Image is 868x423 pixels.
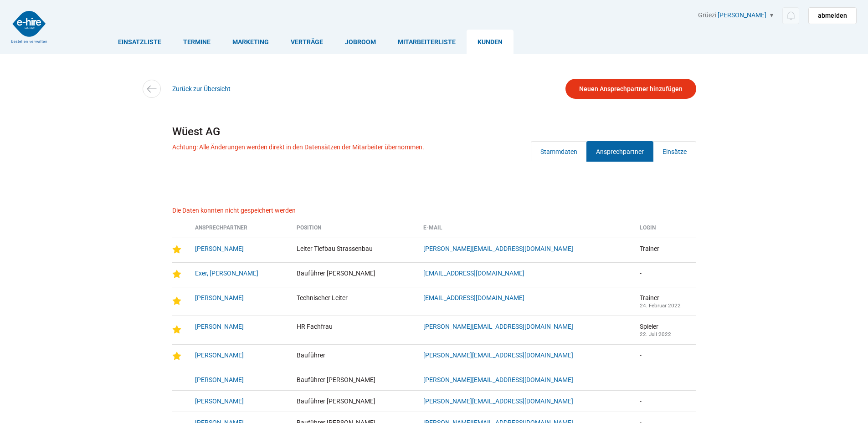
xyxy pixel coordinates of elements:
a: Jobroom [334,30,387,54]
p: Die Daten konnten nicht gespeichert werden [172,207,696,214]
td: Technischer Leiter [290,287,416,316]
img: Star-icon.png [172,325,181,334]
a: [PERSON_NAME] [195,323,244,330]
td: Bauführer [PERSON_NAME] [290,262,416,287]
a: Neuen Ansprechpartner hinzufügen [565,79,696,99]
td: Bauführer [290,344,416,369]
img: Star-icon.png [172,296,181,306]
a: [PERSON_NAME] [195,245,244,252]
td: Trainer [633,238,696,262]
th: Position [290,224,416,238]
a: Einsätze [653,141,696,162]
td: Trainer [633,287,696,316]
td: HR Fachfrau [290,316,416,344]
a: [EMAIL_ADDRESS][DOMAIN_NAME] [423,294,524,301]
td: Leiter Tiefbau Strassenbau [290,238,416,262]
small: 24. Februar 2022 [640,302,681,309]
a: [PERSON_NAME][EMAIL_ADDRESS][DOMAIN_NAME] [423,323,573,330]
a: [PERSON_NAME] [195,376,244,383]
a: Marketing [221,30,280,54]
a: [PERSON_NAME] [718,11,766,19]
img: icon-notification.svg [785,10,796,21]
a: [PERSON_NAME][EMAIL_ADDRESS][DOMAIN_NAME] [423,352,573,359]
img: icon-arrow-left.svg [145,82,158,96]
a: Termine [172,30,221,54]
p: Achtung: Alle Änderungen werden direkt in den Datensätzen der Mitarbeiter übernommen. [172,143,424,151]
td: - [633,390,696,412]
a: Einsatzliste [107,30,172,54]
th: Ansprechpartner [188,224,290,238]
a: [PERSON_NAME] [195,294,244,301]
div: Grüezi [698,11,857,24]
th: Login [633,224,696,238]
a: [PERSON_NAME] [195,352,244,359]
a: Exer, [PERSON_NAME] [195,270,258,277]
a: Ansprechpartner [586,141,653,162]
img: Star-icon.png [172,245,181,254]
a: [PERSON_NAME][EMAIL_ADDRESS][DOMAIN_NAME] [423,376,573,383]
a: [PERSON_NAME][EMAIL_ADDRESS][DOMAIN_NAME] [423,398,573,405]
td: Spieler [633,316,696,344]
a: abmelden [808,7,857,24]
a: Verträge [280,30,334,54]
h1: Wüest AG [172,122,696,141]
a: Zurück zur Übersicht [172,85,231,92]
th: E-Mail [416,224,633,238]
img: Star-icon.png [172,270,181,279]
img: logo2.png [11,11,47,43]
td: - [633,369,696,390]
a: Mitarbeiterliste [387,30,467,54]
a: [PERSON_NAME] [195,398,244,405]
a: Kunden [467,30,514,54]
td: - [633,344,696,369]
td: Bauführer [PERSON_NAME] [290,369,416,390]
img: Star-icon.png [172,352,181,361]
td: - [633,262,696,287]
a: [EMAIL_ADDRESS][DOMAIN_NAME] [423,270,524,277]
a: [PERSON_NAME][EMAIL_ADDRESS][DOMAIN_NAME] [423,245,573,252]
a: Stammdaten [531,141,587,162]
small: 22. Juli 2022 [640,331,671,337]
td: Bauführer [PERSON_NAME] [290,390,416,412]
